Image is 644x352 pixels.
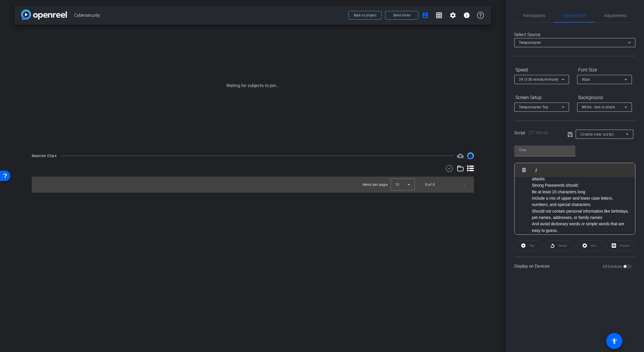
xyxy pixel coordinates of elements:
[21,10,67,20] img: app-logo
[393,13,410,18] span: Send invite
[422,12,429,19] mat-icon: account_box
[532,234,629,260] li: Most importantly, do not reuse passwords across multiple accounts. This way, if a cyber attacker ...
[532,195,629,208] li: Include a mix of upper and lower case letters, numbers, and special characters.
[523,14,545,18] span: Participants
[563,14,586,18] span: Teleprompter
[519,77,558,82] span: 3X (130 words/minute)
[602,264,623,269] label: All Devices
[32,153,57,159] div: Session Clips
[458,178,472,192] button: Next page
[74,10,345,21] span: Cybersecurity
[611,338,618,345] mat-icon: accessibility
[514,257,635,275] div: Display on Devices
[463,12,470,19] mat-icon: info
[425,182,435,188] div: 0 of 0
[467,152,474,159] img: Session clips
[514,130,560,136] div: Script
[604,14,627,18] span: Adjustments
[532,208,629,221] li: Should not contain personal information like birthdays, pet names, addresses, or family names
[449,12,456,19] mat-icon: settings
[363,182,388,188] div: Items per page:
[528,130,548,135] span: 277 Words
[519,164,530,176] button: Bold (⌘B)
[577,65,632,75] div: Font Size
[444,178,458,192] button: Previous page
[532,221,629,234] li: And avoid dictionary words or simple words that are easy to guess.
[436,12,442,19] mat-icon: grid_on
[385,11,418,20] button: Send invite
[354,13,376,17] span: Back to project
[519,147,571,154] input: Title
[531,164,542,176] button: Italic (⌘I)
[582,105,615,109] span: White - text in black
[577,93,632,103] div: Background
[514,93,569,103] div: Screen Setup
[349,11,382,20] button: Back to project
[519,41,541,45] span: Teleprompter
[514,65,569,75] div: Speed
[519,105,548,109] span: Teleprompter Top
[580,132,614,137] span: Create new script
[457,152,464,159] span: Destinations for your clips
[532,189,629,195] li: Be at least 15 characters long
[14,25,491,147] div: Waiting for subjects to join...
[582,77,590,82] span: 30px
[514,31,635,38] div: Select Source
[532,182,629,188] li: Strong Passwords should:
[457,152,464,159] mat-icon: cloud_upload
